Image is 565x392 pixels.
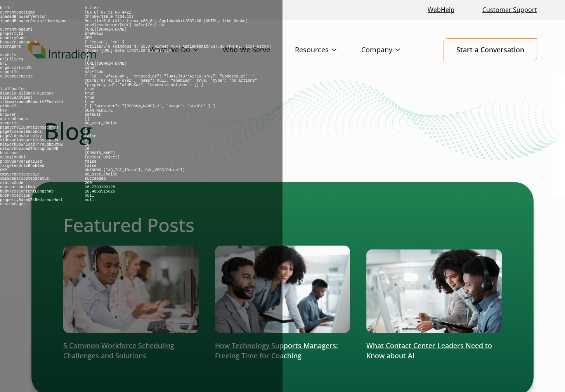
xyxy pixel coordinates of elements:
a: Resources [295,39,361,61]
pre: [] [85,57,89,62]
pre: null [85,194,94,198]
h2: Featured Posts [63,214,502,236]
pre: null [85,198,94,202]
pre: xandr [85,66,96,70]
pre: no_user_choice [85,172,117,177]
pre: true [85,96,94,100]
pre: 0 [85,138,87,143]
h1: Blog [44,117,521,145]
pre: Chrome/138.0.7204.157 [85,15,133,19]
pre: 1 [85,126,87,130]
pre: [URL][DOMAIN_NAME] [85,28,127,32]
pre: 200 [85,181,92,185]
pre: afmPcKwz [85,32,103,36]
a: What Contact Center Leaders Need to Know about AI [366,246,502,361]
pre: [DATE]T07:51:06.442Z [85,10,131,15]
pre: false [85,160,96,164]
a: Company [361,39,425,61]
pre: [ "en-GB", "en" ] [85,40,124,45]
pre: [DOMAIN_NAME] [85,151,115,155]
pre: true [85,87,94,91]
pre: 8.2.6e [85,6,99,10]
pre: 28.4853515625 [85,189,115,194]
pre: { "id": "Wf4EwJpk", "created_at": "[DATE]T07:42:19.678Z", "updated_at": "[DATE]T07:42:19.678Z", "... [85,74,259,87]
pre: 26.2783203125 [85,185,115,189]
pre: Mozilla/5.0 (Windows NT 10.0; Win64; x64) AppleWebKit/537.36 (KHTML, like Gecko) Chrome/[URL] Saf... [85,45,271,53]
pre: GBR [85,36,92,40]
pre: 1 [85,130,87,134]
pre: false [85,134,96,138]
pre: 10 [85,53,89,57]
pre: [object Object] [85,155,120,160]
pre: Mozilla/5.0 (X11; Linux x86_64) AppleWebKit/537.36 (KHTML, like Gecko) HeadlessChrome/[URL] Safar... [85,19,248,28]
pre: [] [85,117,89,121]
pre: [URL][DOMAIN_NAME] [85,62,127,66]
pre: succeeded [85,177,106,181]
a: Start a Conversation [444,38,537,61]
pre: UNKNOWN (IAB_TCF_ID=null, GVL_VERSION=null) [85,168,185,172]
pre: SCAN_WEBSITE [85,108,113,113]
pre: [ { "provider": "[PERSON_NAME]-3", "usage": "stable" } ] [85,104,215,108]
pre: true [85,100,94,104]
pre: 20 [85,143,89,147]
a: Customer Support [479,2,540,18]
pre: no_user_choice [85,121,117,126]
pre: 10 [85,147,89,151]
p: What Contact Center Leaders Need to Know about AI [366,341,502,361]
pre: 834YfGdq [85,70,103,74]
pre: false [85,164,96,168]
pre: default [85,113,101,117]
pre: true [85,91,94,96]
a: Link opens in a new window [425,2,458,18]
